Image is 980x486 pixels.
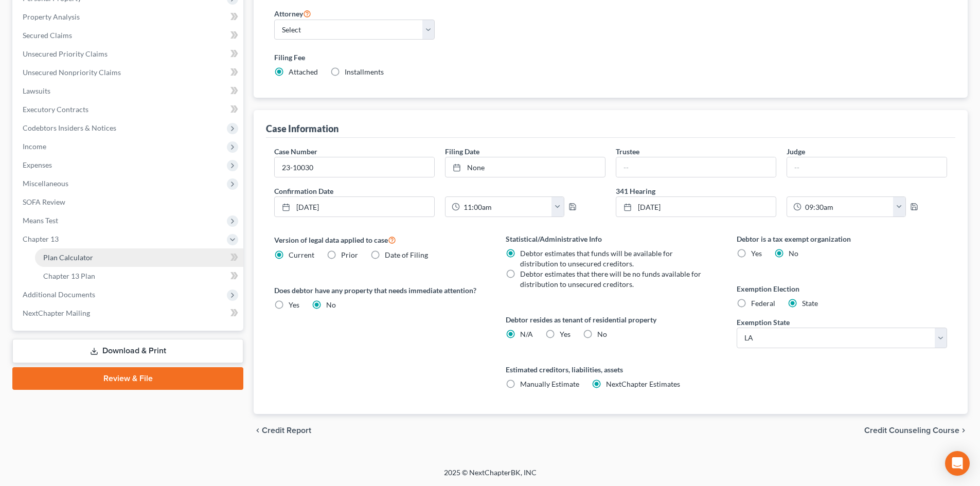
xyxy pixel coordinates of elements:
[616,157,776,177] input: --
[751,299,775,308] span: Federal
[23,197,65,206] span: SOFA Review
[274,7,311,20] label: Attorney
[23,142,46,151] span: Income
[789,249,798,258] span: No
[262,426,311,435] span: Credit Report
[274,52,947,63] label: Filing Fee
[520,269,701,289] span: Debtor estimates that there will be no funds available for distribution to unsecured creditors.
[23,12,80,21] span: Property Analysis
[787,157,947,177] input: --
[611,186,952,196] label: 341 Hearing
[266,122,338,135] div: Case Information
[35,248,243,267] a: Plan Calculator
[326,300,336,309] span: No
[14,8,243,26] a: Property Analysis
[289,67,318,76] span: Attached
[275,157,434,177] input: Enter case number...
[864,426,959,435] span: Credit Counseling Course
[506,364,716,375] label: Estimated creditors, liabilities, assets
[864,426,968,435] button: Credit Counseling Course chevron_right
[23,86,50,95] span: Lawsuits
[737,283,947,294] label: Exemption Election
[14,193,243,211] a: SOFA Review
[23,216,58,225] span: Means Test
[737,233,947,244] label: Debtor is a tax exempt organization
[23,160,52,169] span: Expenses
[14,26,243,45] a: Secured Claims
[23,309,90,317] span: NextChapter Mailing
[12,367,243,390] a: Review & File
[23,31,72,40] span: Secured Claims
[23,123,116,132] span: Codebtors Insiders & Notices
[254,426,311,435] button: chevron_left Credit Report
[385,250,428,259] span: Date of Filing
[43,253,93,262] span: Plan Calculator
[446,157,605,177] a: None
[274,285,485,296] label: Does debtor have any property that needs immediate attention?
[560,330,571,338] span: Yes
[14,100,243,119] a: Executory Contracts
[445,146,479,157] label: Filing Date
[254,426,262,435] i: chevron_left
[520,249,673,268] span: Debtor estimates that funds will be available for distribution to unsecured creditors.
[197,467,783,486] div: 2025 © NextChapterBK, INC
[14,304,243,322] a: NextChapter Mailing
[14,82,243,100] a: Lawsuits
[43,272,95,280] span: Chapter 13 Plan
[751,249,762,258] span: Yes
[506,233,716,244] label: Statistical/Administrative Info
[945,451,970,476] div: Open Intercom Messenger
[269,186,611,196] label: Confirmation Date
[520,380,579,388] span: Manually Estimate
[23,179,68,188] span: Miscellaneous
[289,300,299,309] span: Yes
[341,250,358,259] span: Prior
[23,49,108,58] span: Unsecured Priority Claims
[23,235,59,243] span: Chapter 13
[606,380,680,388] span: NextChapter Estimates
[23,68,121,77] span: Unsecured Nonpriority Claims
[289,250,314,259] span: Current
[23,105,88,114] span: Executory Contracts
[506,314,716,325] label: Debtor resides as tenant of residential property
[959,426,968,435] i: chevron_right
[460,197,552,217] input: -- : --
[275,197,434,217] a: [DATE]
[12,339,243,363] a: Download & Print
[597,330,607,338] span: No
[345,67,384,76] span: Installments
[35,267,243,285] a: Chapter 13 Plan
[616,197,776,217] a: [DATE]
[802,299,818,308] span: State
[737,317,790,328] label: Exemption State
[801,197,894,217] input: -- : --
[274,233,485,246] label: Version of legal data applied to case
[274,146,317,157] label: Case Number
[520,330,533,338] span: N/A
[14,63,243,82] a: Unsecured Nonpriority Claims
[14,45,243,63] a: Unsecured Priority Claims
[616,146,639,157] label: Trustee
[787,146,805,157] label: Judge
[23,290,95,299] span: Additional Documents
